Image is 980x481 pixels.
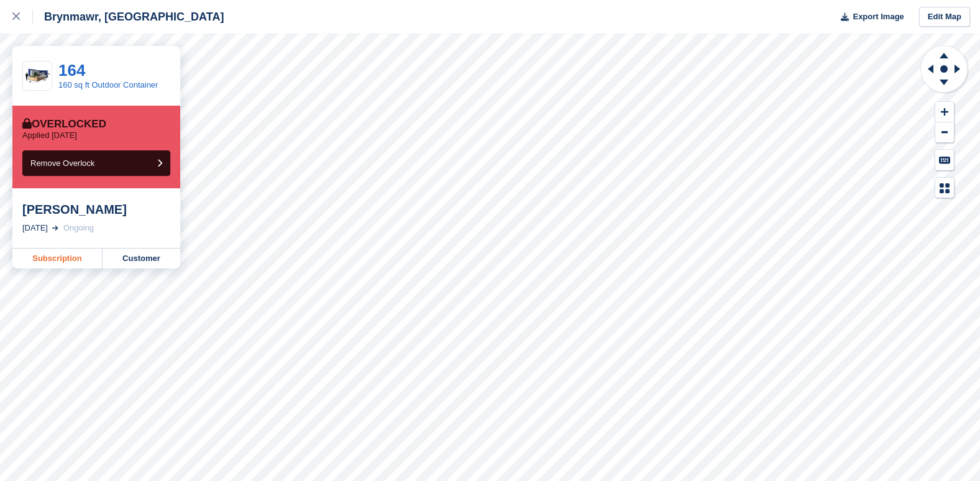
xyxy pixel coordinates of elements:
button: Zoom Out [935,122,954,143]
div: Brynmawr, [GEOGRAPHIC_DATA] [33,9,224,24]
span: Remove Overlock [30,158,94,168]
div: Overlocked [22,118,106,131]
a: Customer [103,249,180,268]
div: [DATE] [22,222,48,234]
a: Subscription [12,249,103,268]
div: Ongoing [63,222,94,234]
button: Keyboard Shortcuts [935,150,954,170]
p: Applied [DATE] [22,131,77,140]
img: arrow-right-light-icn-cde0832a797a2874e46488d9cf13f60e5c3a73dbe684e267c42b8395dfbc2abf.svg [52,226,58,231]
div: [PERSON_NAME] [22,202,170,217]
a: Edit Map [919,7,970,27]
button: Remove Overlock [22,150,170,176]
button: Export Image [833,7,904,27]
button: Map Legend [935,178,954,198]
img: 20-ft-container.jpg [23,65,52,87]
a: 160 sq ft Outdoor Container [58,80,158,89]
a: 164 [58,61,85,80]
span: Export Image [853,11,904,23]
button: Zoom In [935,102,954,122]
